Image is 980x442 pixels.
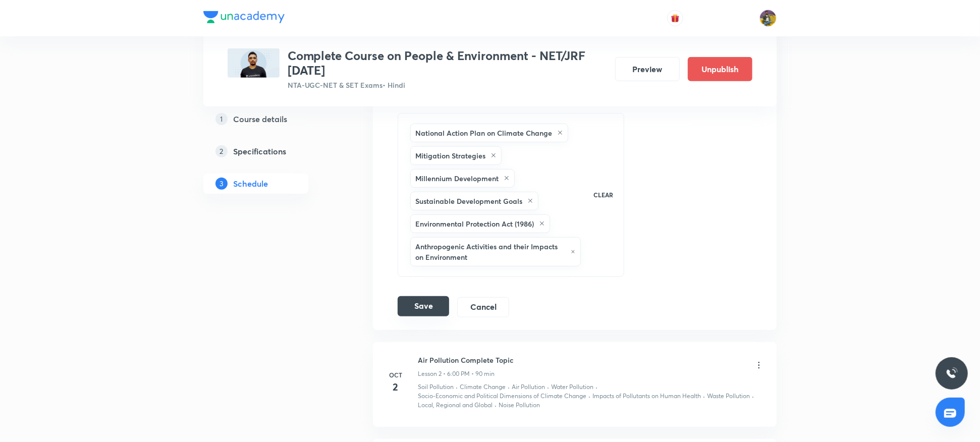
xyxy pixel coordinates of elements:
[457,297,509,317] button: Cancel
[203,141,341,161] a: 2Specifications
[594,190,614,199] p: CLEAR
[671,14,680,23] img: avatar
[415,128,552,138] h6: National Action Plan on Climate Change
[615,57,680,81] button: Preview
[415,150,485,161] h6: Mitigation Strategies
[418,369,495,378] p: Lesson 2 • 6:00 PM • 90 min
[288,80,607,90] p: NTA-UGC-NET & SET Exams • Hindi
[592,392,701,401] p: Impacts of Pollutants on Human Health
[456,382,458,392] div: ·
[415,241,566,262] h6: Anthropogenic Activities and their Impacts on Environment
[495,401,497,410] div: ·
[595,382,597,392] div: ·
[588,392,590,401] div: ·
[547,382,549,392] div: ·
[512,382,545,392] p: Air Pollution
[215,177,228,189] p: 3
[946,367,958,379] img: ttu
[418,401,493,410] p: Local, Regional and Global
[203,108,341,129] a: 1Course details
[418,355,513,365] h6: Air Pollution Complete Topic
[203,11,285,23] img: Company Logo
[415,173,499,184] h6: Millennium Development
[288,48,607,78] h3: Complete Course on People & Environment - NET/JRF [DATE]
[234,113,288,125] h5: Course details
[415,218,534,229] h6: Environmental Protection Act (1986)
[759,10,777,27] img: sajan k
[551,382,593,392] p: Water Pollution
[234,145,287,157] h5: Specifications
[386,379,406,395] h4: 2
[418,392,586,401] p: Socio-Economic and Political Dimensions of Climate Change
[415,196,522,206] h6: Sustainable Development Goals
[752,392,754,401] div: ·
[508,382,510,392] div: ·
[460,382,506,392] p: Climate Change
[707,392,750,401] p: Waste Pollution
[228,48,280,78] img: 45901C9F-500E-4CDD-A7D5-C136F25E0848_plus.png
[215,145,228,157] p: 2
[703,392,705,401] div: ·
[234,177,268,189] h5: Schedule
[386,370,406,379] h6: Oct
[203,11,285,26] a: Company Logo
[499,401,540,410] p: Noise Pollution
[398,296,449,316] button: Save
[215,113,228,125] p: 1
[688,57,752,81] button: Unpublish
[418,382,454,392] p: Soil Pollution
[667,10,683,26] button: avatar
